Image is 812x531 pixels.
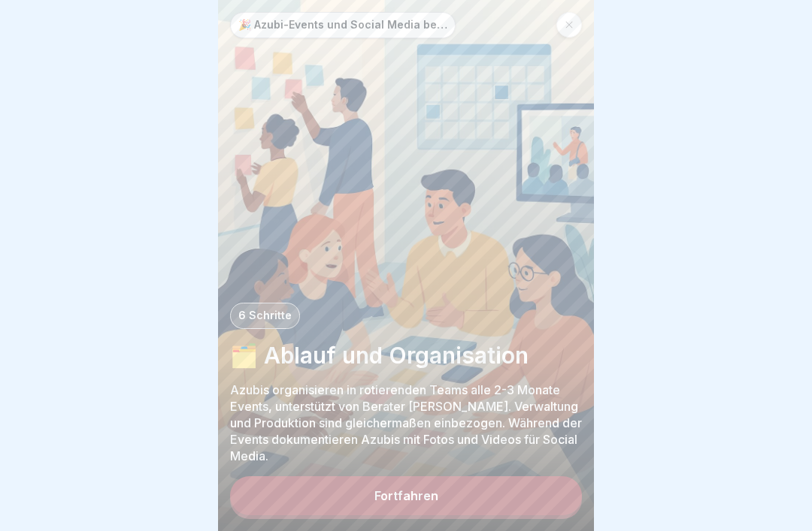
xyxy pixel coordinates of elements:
[230,341,582,370] p: 🗂️ Ablauf und Organisation
[238,309,292,322] p: 6 Schritte
[374,489,438,502] div: Fortfahren
[230,382,582,464] p: Azubis organisieren in rotierenden Teams alle 2-3 Monate Events, unterstützt von Berater [PERSON_...
[238,19,447,32] p: 🎉 Azubi-Events und Social Media bei [GEOGRAPHIC_DATA]
[230,476,582,515] button: Fortfahren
